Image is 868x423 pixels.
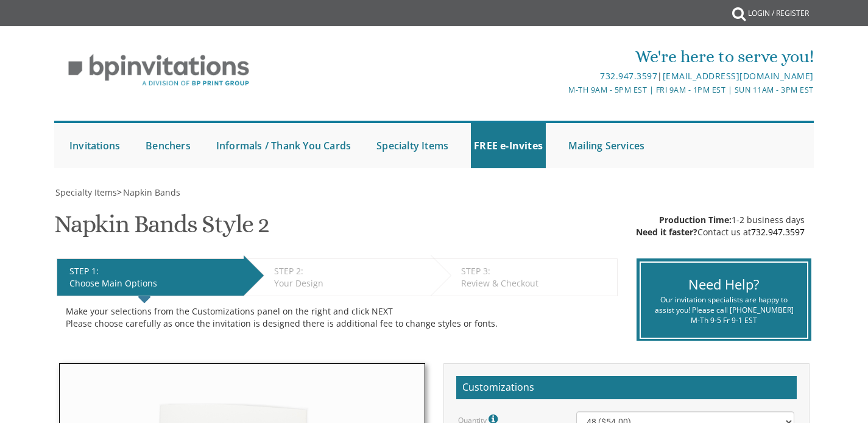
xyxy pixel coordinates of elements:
a: Mailing Services [565,123,647,168]
a: FREE e-Invites [471,123,546,168]
a: Napkin Bands [122,187,180,198]
div: Make your selections from the Customizations panel on the right and click NEXT Please choose care... [66,305,609,330]
img: BP Invitation Loft [54,45,263,96]
h1: Napkin Bands Style 2 [54,211,269,247]
a: [EMAIL_ADDRESS][DOMAIN_NAME] [663,70,814,82]
div: Choose Main Options [69,277,238,290]
span: > [117,187,180,198]
div: | [308,69,814,84]
a: Informals / Thank You Cards [213,123,354,168]
div: STEP 2: [274,265,425,277]
iframe: chat widget [817,374,856,411]
div: Our invitation specialists are happy to assist you! Please call [PHONE_NUMBER] M-Th 9-5 Fr 9-1 EST [650,294,798,325]
a: Benchers [143,123,194,168]
a: 732.947.3597 [751,226,805,238]
div: STEP 3: [461,265,611,277]
span: Need it faster? [636,226,697,238]
a: Specialty Items [373,123,451,168]
a: Invitations [66,123,123,168]
div: We're here to serve you! [308,44,814,69]
h2: Customizations [456,376,797,399]
div: Need Help? [650,275,798,294]
span: Production Time: [659,214,732,226]
div: 1-2 business days Contact us at [636,214,805,238]
div: Your Design [274,277,425,290]
a: Specialty Items [54,187,117,198]
span: Napkin Bands [123,187,180,198]
div: Review & Checkout [461,277,611,290]
a: 732.947.3597 [600,70,657,82]
div: M-Th 9am - 5pm EST | Fri 9am - 1pm EST | Sun 11am - 3pm EST [308,84,814,96]
span: Specialty Items [55,187,117,198]
div: STEP 1: [69,265,238,277]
